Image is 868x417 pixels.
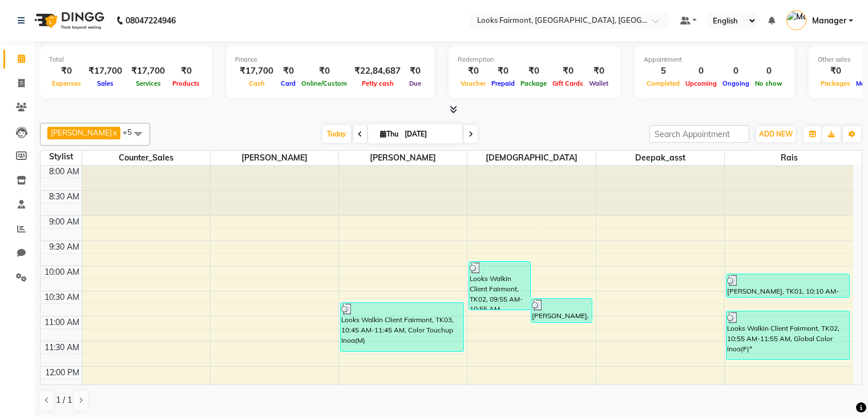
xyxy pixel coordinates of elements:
span: +5 [123,127,140,137]
div: ₹0 [488,65,518,78]
span: 1 / 1 [56,394,72,406]
div: ₹0 [278,65,298,78]
div: ₹0 [518,65,550,78]
div: ₹0 [169,65,203,78]
div: Finance [235,55,425,65]
span: Voucher [458,79,488,87]
span: Ongoing [720,79,752,87]
span: Rais [725,151,853,165]
span: Thu [377,130,401,138]
div: 8:00 AM [47,166,82,178]
span: Card [278,79,298,87]
span: No show [752,79,785,87]
div: 9:30 AM [47,241,82,253]
img: Manager [786,10,806,30]
button: ADD NEW [756,126,796,142]
div: ₹0 [458,65,488,78]
input: Search Appointment [649,125,749,143]
div: 10:30 AM [42,291,82,303]
div: ₹17,700 [84,65,127,78]
div: Looks Walkin Client Fairmont, TK02, 09:55 AM-10:55 AM, Upperlip Threading,Eyebrows [469,262,530,310]
div: ₹17,700 [127,65,169,78]
div: 11:00 AM [42,316,82,328]
span: Prepaid [488,79,518,87]
b: 08047224946 [126,5,176,37]
span: Cash [246,79,268,87]
div: 12:00 PM [43,367,82,379]
span: Completed [644,79,683,87]
span: Packages [818,79,853,87]
div: Looks Walkin Client Fairmont, TK02, 10:55 AM-11:55 AM, Global Color Inoa(F)* [726,311,849,359]
div: Looks Walkin Client Fairmont, TK03, 10:45 AM-11:45 AM, Color Touchup Inoa(M) [341,303,463,351]
span: Expenses [49,79,84,87]
span: Online/Custom [298,79,350,87]
div: 0 [683,65,720,78]
input: 2025-09-04 [401,126,458,143]
span: Petty cash [359,79,397,87]
div: 10:00 AM [42,266,82,278]
span: [PERSON_NAME] [51,128,112,137]
div: ₹0 [586,65,611,78]
span: Gift Cards [550,79,586,87]
div: ₹0 [49,65,84,78]
span: [DEMOGRAPHIC_DATA] [467,151,595,165]
div: 11:30 AM [42,342,82,354]
span: Sales [94,79,116,87]
span: [PERSON_NAME] [211,151,338,165]
span: Deepak_asst [596,151,724,165]
span: Products [169,79,203,87]
div: ₹0 [818,65,853,78]
div: 0 [720,65,752,78]
span: ADD NEW [759,130,793,138]
div: [PERSON_NAME], TK01, 10:10 AM-10:40 AM, K Wash Shampoo(F) [726,274,849,297]
span: Due [406,79,424,87]
div: Redemption [458,55,611,65]
span: Services [133,79,164,87]
div: ₹0 [298,65,350,78]
div: Total [49,55,203,65]
div: ₹0 [550,65,586,78]
div: [PERSON_NAME], TK01, 10:40 AM-11:10 AM, Upperlip Threading [531,299,592,322]
div: ₹22,84,687 [350,65,405,78]
div: 0 [752,65,785,78]
div: Appointment [644,55,785,65]
span: [PERSON_NAME] [339,151,467,165]
div: 9:00 AM [47,216,82,228]
div: ₹17,700 [235,65,278,78]
span: Manager [812,15,846,27]
span: Counter_Sales [82,151,210,165]
span: Wallet [586,79,611,87]
span: Upcoming [683,79,720,87]
a: x [112,128,117,137]
img: logo [29,5,107,37]
span: Package [518,79,550,87]
div: ₹0 [405,65,425,78]
span: Today [322,125,351,143]
div: 5 [644,65,683,78]
div: 8:30 AM [47,191,82,203]
div: Stylist [41,151,82,163]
